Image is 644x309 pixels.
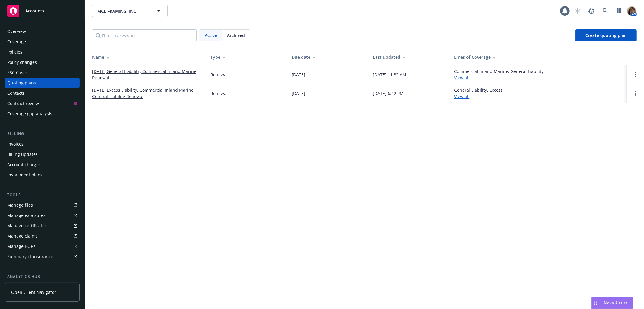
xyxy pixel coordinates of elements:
[5,2,80,19] a: Accounts
[7,27,26,36] div: Overview
[7,150,38,159] div: Billing updates
[5,139,80,149] a: Invoices
[632,71,639,78] a: Open options
[5,192,80,198] div: Tools
[5,170,80,180] a: Installment plans
[92,5,168,17] button: MCE FRAMING, INC
[92,68,201,81] a: [DATE] General Liability, Commercial Inland Marine Renewal
[292,71,305,78] div: [DATE]
[227,32,245,38] span: Archived
[7,231,38,241] div: Manage claims
[5,131,80,137] div: Billing
[210,90,228,97] div: Renewal
[592,297,599,309] div: Drag to move
[5,47,80,57] a: Policies
[5,58,80,67] a: Policy changes
[454,75,469,81] a: View all
[7,139,24,149] div: Invoices
[7,58,37,67] div: Policy changes
[599,5,611,17] a: Search
[7,221,47,231] div: Manage certificates
[5,88,80,98] a: Contacts
[7,200,33,210] div: Manage files
[373,90,404,97] div: [DATE] 6:22 PM
[7,242,36,251] div: Manage BORs
[5,274,80,280] div: Analytics hub
[5,242,80,251] a: Manage BORs
[5,99,80,108] a: Contract review
[575,29,637,41] a: Create quoting plan
[7,109,52,119] div: Coverage gap analysis
[210,71,228,78] div: Renewal
[591,297,633,309] button: Nova Assist
[292,54,363,60] div: Due date
[5,221,80,231] a: Manage certificates
[11,289,56,295] span: Open Client Navigator
[454,54,622,60] div: Lines of Coverage
[292,90,305,97] div: [DATE]
[7,88,25,98] div: Contacts
[7,211,46,220] div: Manage exposures
[454,87,503,100] div: General Liability, Excess
[5,160,80,169] a: Account charges
[5,211,80,220] a: Manage exposures
[585,32,627,38] span: Create quoting plan
[604,300,628,305] span: Nova Assist
[7,99,39,108] div: Contract review
[454,94,469,99] a: View all
[5,27,80,36] a: Overview
[7,160,41,169] div: Account charges
[25,8,44,13] span: Accounts
[5,231,80,241] a: Manage claims
[205,32,217,38] span: Active
[5,37,80,47] a: Coverage
[92,54,201,60] div: Name
[7,68,28,77] div: SSC Cases
[5,252,80,261] a: Summary of insurance
[7,252,53,261] div: Summary of insurance
[585,5,598,17] a: Report a Bug
[5,109,80,119] a: Coverage gap analysis
[92,87,201,100] a: [DATE] Excess Liability, Commercial Inland Marine, General Liability Renewal
[97,8,149,14] span: MCE FRAMING, INC
[7,47,22,57] div: Policies
[210,54,282,60] div: Type
[627,6,637,16] img: photo
[572,5,584,17] a: Start snowing
[5,150,80,159] a: Billing updates
[7,78,36,88] div: Quoting plans
[373,54,444,60] div: Last updated
[5,78,80,88] a: Quoting plans
[5,68,80,77] a: SSC Cases
[5,200,80,210] a: Manage files
[7,37,26,47] div: Coverage
[613,5,625,17] a: Switch app
[373,71,406,78] div: [DATE] 11:32 AM
[454,68,543,81] div: Commercial Inland Marine, General Liability
[632,90,639,97] a: Open options
[92,29,197,41] input: Filter by keyword...
[7,170,43,180] div: Installment plans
